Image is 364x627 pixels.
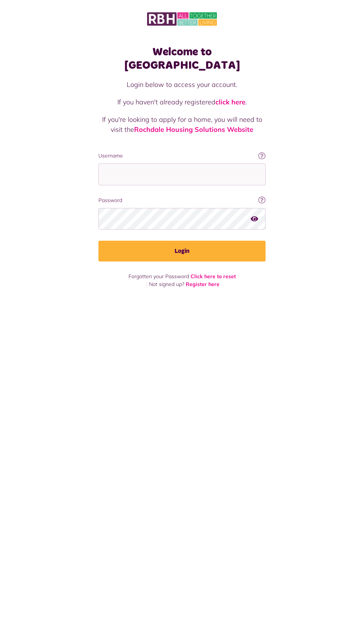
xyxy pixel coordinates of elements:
p: If you're looking to apply for a home, you will need to visit the [98,114,266,134]
img: MyRBH [147,11,217,27]
a: Register here [186,281,220,287]
label: Username [98,152,266,160]
p: If you haven't already registered . [98,97,266,107]
span: Not signed up? [149,281,184,287]
a: Rochdale Housing Solutions Website [134,125,253,134]
a: click here [215,98,246,106]
p: Login below to access your account. [98,79,266,90]
h1: Welcome to [GEOGRAPHIC_DATA] [98,45,266,72]
a: Click here to reset [191,273,236,280]
label: Password [98,196,266,204]
span: Forgotten your Password [129,273,189,280]
button: Login [98,241,266,261]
